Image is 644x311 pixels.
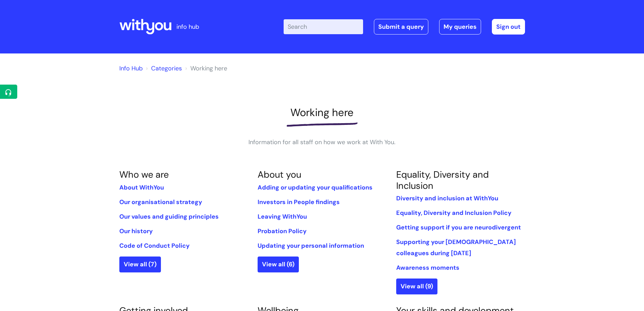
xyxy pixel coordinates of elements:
a: Awareness moments [396,264,459,272]
a: About WithYou [119,183,164,192]
a: Submit a query [374,19,428,35]
a: Equality, Diversity and Inclusion [396,169,489,191]
a: Categories [151,64,182,72]
a: Equality, Diversity and Inclusion Policy [396,209,511,217]
a: Our history [119,227,153,235]
li: Working here [184,63,227,74]
a: Getting support if you are neurodivergent [396,223,521,231]
a: About you [258,169,301,180]
a: Who we are [119,169,169,180]
h1: Working here [119,106,525,119]
a: My queries [439,19,481,35]
a: View all (7) [119,257,161,272]
div: | - [284,19,525,35]
a: Sign out [492,19,525,35]
a: Code of Conduct Policy [119,242,190,250]
a: Leaving WithYou [258,213,307,221]
a: Supporting your [DEMOGRAPHIC_DATA] colleagues during [DATE] [396,238,516,257]
p: info hub [176,21,199,32]
a: Investors in People findings [258,198,340,206]
input: Search [284,19,363,34]
a: Our organisational strategy [119,198,202,206]
li: Solution home [144,63,182,74]
a: Updating your personal information [258,242,364,250]
a: Probation Policy [258,227,307,235]
a: View all (9) [396,279,437,294]
a: Diversity and inclusion at WithYou [396,194,498,202]
a: Info Hub [119,64,143,72]
a: View all (6) [258,257,299,272]
p: Information for all staff on how we work at With You. [221,137,424,148]
a: Adding or updating your qualifications [258,183,373,192]
a: Our values and guiding principles [119,213,219,221]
